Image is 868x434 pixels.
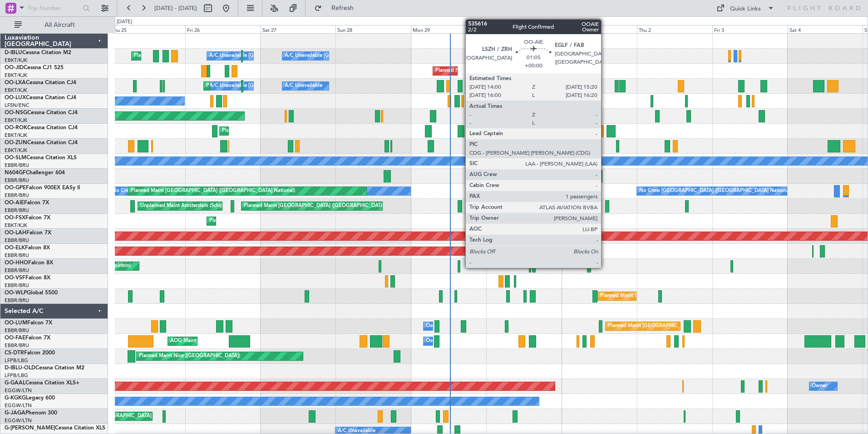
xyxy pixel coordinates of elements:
span: G-KGKG [5,395,26,401]
div: Mon 29 [411,25,486,33]
div: Unplanned Maint Amsterdam (Schiphol) [140,199,232,213]
div: Planned Maint Kortrijk-[GEOGRAPHIC_DATA] [435,64,541,78]
a: EGGW/LTN [5,417,32,424]
span: OO-AIE [5,200,24,206]
a: G-KGKGLegacy 600 [5,395,55,401]
a: EBKT/KJK [5,57,27,64]
span: G-GAAL [5,380,25,386]
a: EBBR/BRU [5,282,29,289]
a: OO-ZUNCessna Citation CJ4 [5,140,78,146]
a: G-[PERSON_NAME]Cessna Citation XLS [5,425,105,431]
a: EBBR/BRU [5,267,29,274]
div: Planned Maint [GEOGRAPHIC_DATA] ([GEOGRAPHIC_DATA]) [65,409,208,423]
a: EBBR/BRU [5,162,29,169]
div: Planned Maint Kortrijk-[GEOGRAPHIC_DATA] [206,79,312,93]
div: Planned Maint [GEOGRAPHIC_DATA] ([GEOGRAPHIC_DATA]) [244,199,387,213]
a: OO-NSGCessna Citation CJ4 [5,110,78,116]
a: N604GFChallenger 604 [5,170,65,176]
a: OO-FSXFalcon 7X [5,215,50,221]
span: OO-JID [5,65,24,71]
button: All Aircraft [10,18,99,32]
div: [DATE] [117,18,132,26]
span: Refresh [324,5,362,11]
span: CS-DTR [5,350,24,356]
a: OO-JIDCessna CJ1 525 [5,65,64,71]
div: Fri 26 [185,25,261,33]
a: EBBR/BRU [5,207,29,214]
div: [DATE] [563,18,578,26]
span: OO-ZUN [5,140,27,146]
a: OO-ELKFalcon 8X [5,245,50,251]
a: OO-SLMCessna Citation XLS [5,155,77,161]
span: D-IBLU [5,50,22,56]
button: Refresh [310,1,365,15]
span: G-[PERSON_NAME] [5,425,55,431]
a: LFSN/ENC [5,102,30,109]
span: OO-ELK [5,245,25,251]
span: [DATE] - [DATE] [154,4,197,12]
span: OO-LUX [5,95,26,101]
div: No Crew [GEOGRAPHIC_DATA] ([GEOGRAPHIC_DATA] National) [639,184,791,198]
div: Owner [812,379,827,393]
span: OO-NSG [5,110,27,116]
a: EBBR/BRU [5,237,29,244]
span: OO-FSX [5,215,25,221]
input: Trip Number [28,1,80,15]
span: OO-GPE [5,185,26,191]
a: G-JAGAPhenom 300 [5,410,57,416]
div: AOG Maint [US_STATE] ([GEOGRAPHIC_DATA]) [170,334,280,348]
a: G-GAALCessna Citation XLS+ [5,380,79,386]
div: Planned Maint Milan (Linate) [600,289,666,303]
a: EBKT/KJK [5,117,27,124]
a: EGGW/LTN [5,402,32,409]
a: EBBR/BRU [5,327,29,334]
div: Planned Maint Kortrijk-[GEOGRAPHIC_DATA] [222,124,328,138]
a: EBBR/BRU [5,252,29,259]
a: D-IBLUCessna Citation M2 [5,50,71,56]
div: Thu 25 [110,25,185,33]
div: Planned Maint Nice ([GEOGRAPHIC_DATA]) [134,49,235,63]
span: OO-LXA [5,80,26,86]
div: Thu 2 [637,25,712,33]
span: OO-WLP [5,290,27,296]
div: Planned Maint Kortrijk-[GEOGRAPHIC_DATA] [209,214,315,228]
a: OO-LAHFalcon 7X [5,230,51,236]
a: EBKT/KJK [5,147,27,154]
a: EGGW/LTN [5,387,32,394]
span: OO-HHO [5,260,28,266]
span: OO-LUM [5,320,27,326]
div: A/C Unavailable [GEOGRAPHIC_DATA]-[GEOGRAPHIC_DATA] [285,49,429,63]
a: OO-HHOFalcon 8X [5,260,53,266]
span: All Aircraft [24,22,96,28]
a: EBKT/KJK [5,72,27,79]
div: A/C Unavailable [GEOGRAPHIC_DATA] ([GEOGRAPHIC_DATA] National) [209,49,378,63]
a: EBKT/KJK [5,132,27,139]
div: Sat 4 [788,25,863,33]
a: EBBR/BRU [5,177,29,184]
a: OO-AIEFalcon 7X [5,200,49,206]
div: Planned Maint [GEOGRAPHIC_DATA] ([GEOGRAPHIC_DATA] National) [131,184,295,198]
div: Owner Melsbroek Air Base [426,334,488,348]
span: OO-ROK [5,125,27,131]
span: G-JAGA [5,410,25,416]
a: CS-DTRFalcon 2000 [5,350,55,356]
div: Tue 30 [486,25,562,33]
div: Owner Melsbroek Air Base [426,319,488,333]
a: EBBR/BRU [5,342,29,349]
div: Wed 1 [562,25,637,33]
div: Sun 28 [335,25,411,33]
a: OO-LUXCessna Citation CJ4 [5,95,76,101]
a: OO-GPEFalcon 900EX EASy II [5,185,80,191]
span: OO-FAE [5,335,25,341]
span: N604GF [5,170,26,176]
span: D-IBLU-OLD [5,365,35,371]
a: OO-VSFFalcon 8X [5,275,50,281]
a: EBBR/BRU [5,297,29,304]
a: OO-LXACessna Citation CJ4 [5,80,76,86]
button: Quick Links [712,1,779,15]
div: Planned Maint Nice ([GEOGRAPHIC_DATA]) [139,349,240,363]
div: Fri 3 [712,25,788,33]
div: Sat 27 [261,25,336,33]
a: EBKT/KJK [5,87,27,94]
div: A/C Unavailable [285,79,322,93]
